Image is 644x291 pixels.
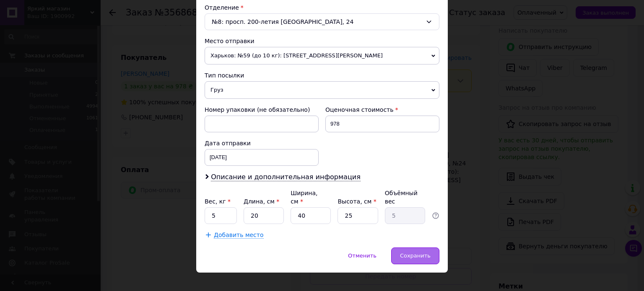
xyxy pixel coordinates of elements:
div: Номер упаковки (не обязательно) [205,106,319,114]
div: №8: просп. 200-летия [GEOGRAPHIC_DATA], 24 [205,13,439,30]
span: Сохранить [400,252,431,259]
div: Дата отправки [205,139,319,147]
span: Харьков: №59 (до 10 кг): [STREET_ADDRESS][PERSON_NAME] [205,47,439,64]
label: Высота, см [338,198,376,205]
span: Груз [205,81,439,99]
div: Оценочная стоимость [325,106,439,114]
div: Объёмный вес [385,189,425,206]
span: Место отправки [205,38,254,44]
span: Тип посылки [205,72,244,79]
span: Отменить [348,252,377,259]
label: Вес, кг [205,198,231,205]
label: Длина, см [244,198,279,205]
span: Добавить место [214,232,264,239]
span: Описание и дополнительная информация [211,173,361,181]
label: Ширина, см [291,190,317,205]
div: Отделение [205,3,439,12]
